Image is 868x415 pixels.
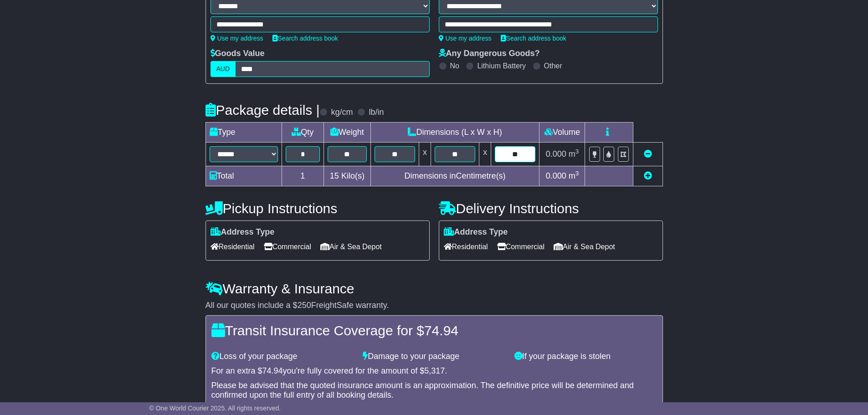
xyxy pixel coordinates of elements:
span: 0.000 [546,149,566,159]
span: 5,317 [424,366,445,375]
sup: 3 [575,148,579,155]
td: Weight [324,123,371,143]
h4: Delivery Instructions [439,201,663,216]
td: Total [205,166,282,186]
label: Lithium Battery [477,61,526,70]
td: Dimensions (L x W x H) [370,123,539,143]
label: No [450,61,459,70]
span: Air & Sea Depot [554,240,615,254]
div: All our quotes include a $ FreightSafe warranty. [205,301,663,311]
span: m [569,149,579,159]
span: © One World Courier 2025. All rights reserved. [149,405,281,412]
td: Kilo(s) [324,166,371,186]
span: 250 [298,301,311,310]
div: For an extra $ you're fully covered for the amount of $ . [211,366,657,376]
sup: 3 [575,170,579,177]
div: Loss of your package [207,352,359,362]
td: Qty [282,123,324,143]
h4: Transit Insurance Coverage for $ [211,323,657,338]
div: If your package is stolen [510,352,662,362]
span: 74.94 [262,366,283,375]
h4: Pickup Instructions [205,201,430,216]
td: 1 [282,166,324,186]
a: Use my address [439,35,492,42]
label: Address Type [211,227,275,237]
span: 74.94 [424,323,458,338]
a: Use my address [211,35,263,42]
a: Search address book [272,35,338,42]
h4: Package details | [205,102,320,118]
td: x [479,143,491,166]
label: Goods Value [211,49,265,59]
div: Damage to your package [358,352,510,362]
label: kg/cm [331,108,353,118]
label: lb/in [369,108,384,118]
a: Remove this item [644,149,652,159]
span: Commercial [264,240,311,254]
span: 0.000 [546,171,566,180]
td: Dimensions in Centimetre(s) [370,166,539,186]
td: x [419,143,431,166]
td: Type [205,123,282,143]
label: Other [544,61,562,70]
a: Add new item [644,171,652,180]
label: Address Type [444,227,508,237]
span: Air & Sea Depot [320,240,382,254]
td: Volume [539,123,585,143]
span: 15 [330,171,339,180]
span: Commercial [497,240,544,254]
h4: Warranty & Insurance [205,281,663,296]
span: Residential [444,240,488,254]
div: Please be advised that the quoted insurance amount is an approximation. The definitive price will... [211,381,657,400]
span: Residential [211,240,255,254]
label: Any Dangerous Goods? [439,49,540,59]
span: m [569,171,579,180]
label: AUD [211,61,236,77]
a: Search address book [501,35,566,42]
